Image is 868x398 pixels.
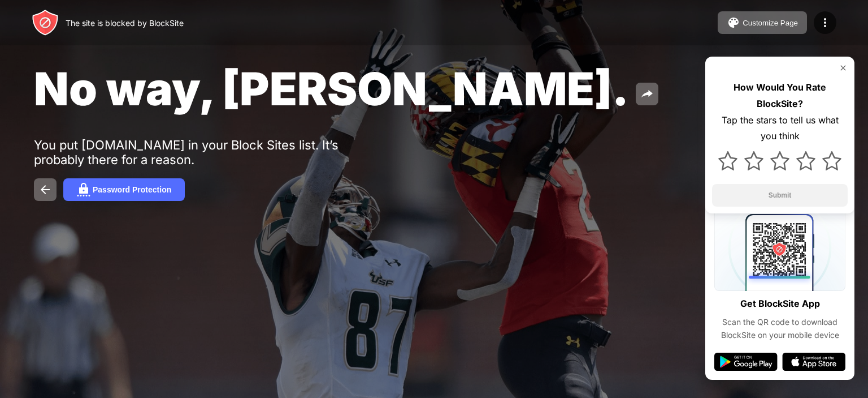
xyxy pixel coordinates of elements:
img: header-logo.svg [32,9,59,36]
img: star.svg [770,151,789,170]
iframe: Banner [34,255,301,384]
img: star.svg [744,151,763,170]
button: Password Protection [63,178,185,201]
div: You put [DOMAIN_NAME] in your Block Sites list. It’s probably there for a reason. [34,138,383,167]
img: back.svg [38,183,52,196]
img: menu-icon.svg [818,16,832,29]
img: password.svg [77,183,90,196]
div: Get BlockSite App [740,296,820,312]
span: No way, [PERSON_NAME]. [34,61,629,116]
img: pallet.svg [727,16,740,29]
img: rate-us-close.svg [839,63,848,72]
button: Submit [712,184,848,207]
div: Password Protection [93,185,171,194]
img: star.svg [822,151,841,170]
img: share.svg [640,87,654,101]
img: star.svg [718,151,737,170]
div: The site is blocked by BlockSite [66,18,184,28]
div: Scan the QR code to download BlockSite on your mobile device [714,316,845,341]
img: app-store.svg [782,353,845,371]
div: Customize Page [743,19,798,27]
button: Customize Page [718,11,807,34]
img: star.svg [796,151,815,170]
img: google-play.svg [714,353,778,371]
div: How Would You Rate BlockSite? [712,79,848,112]
div: Tap the stars to tell us what you think [712,112,848,145]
